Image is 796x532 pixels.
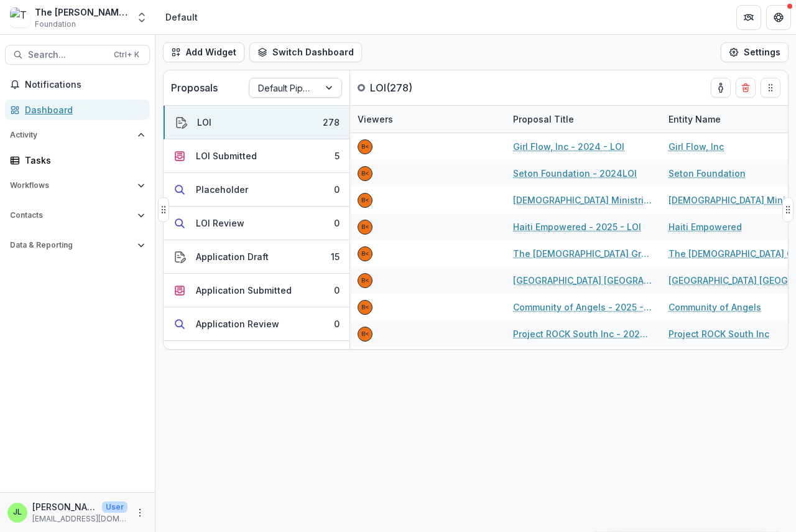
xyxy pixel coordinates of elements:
[323,116,340,129] div: 278
[10,211,132,220] span: Contacts
[196,149,257,162] div: LOI Submitted
[133,5,150,30] button: Open entity switcher
[513,140,624,153] a: Girl Flow, Inc - 2024 - LOI
[35,6,128,19] div: The [PERSON_NAME] Foundation
[28,50,106,60] span: Search...
[25,154,140,167] div: Tasks
[361,170,369,177] div: Blair White <bwhite@bolickfoundation.org>
[361,224,369,230] div: Blair White <bwhite@bolickfoundation.org>
[158,197,169,222] button: Drag
[669,167,746,180] a: Seton Foundation
[736,78,756,98] button: Delete card
[661,113,728,126] div: Entity Name
[331,250,340,263] div: 15
[361,331,369,337] div: Blair White <bwhite@bolickfoundation.org>
[669,327,769,340] a: Project ROCK South Inc
[5,175,150,195] button: Open Workflows
[5,100,150,120] a: Dashboard
[370,80,463,95] p: LOI ( 278 )
[513,247,654,260] a: The [DEMOGRAPHIC_DATA] Grace, Inc. - 2024 - LOI
[350,106,506,133] div: Viewers
[10,181,132,190] span: Workflows
[196,284,292,297] div: Application Submitted
[669,220,742,233] a: Haiti Empowered
[197,116,211,129] div: LOI
[25,103,140,116] div: Dashboard
[35,19,76,30] span: Foundation
[782,197,794,222] button: Drag
[5,125,150,145] button: Open Activity
[32,513,127,525] p: [EMAIL_ADDRESS][DOMAIN_NAME]
[334,284,340,297] div: 0
[721,42,789,62] button: Settings
[335,149,340,162] div: 5
[163,42,244,62] button: Add Widget
[506,113,581,126] div: Proposal Title
[164,106,349,139] button: LOI278
[32,500,97,513] p: [PERSON_NAME]
[361,144,369,150] div: Blair White <bwhite@bolickfoundation.org>
[164,207,349,240] button: LOI Review0
[711,78,731,98] button: toggle-assigned-to-me
[25,80,145,90] span: Notifications
[361,251,369,257] div: Blair White <bwhite@bolickfoundation.org>
[669,301,761,314] a: Community of Angels
[513,194,654,207] a: [DEMOGRAPHIC_DATA] Ministries - 2025 - LOI
[196,183,248,196] div: Placeholder
[513,274,654,287] a: [GEOGRAPHIC_DATA] [GEOGRAPHIC_DATA] - 2025 - LOI
[164,240,349,274] button: Application Draft15
[350,113,400,126] div: Viewers
[506,106,661,133] div: Proposal Title
[513,327,654,340] a: Project ROCK South Inc - 2024 - LOI
[196,250,269,263] div: Application Draft
[5,45,150,65] button: Search...
[361,197,369,203] div: Blair White <bwhite@bolickfoundation.org>
[5,235,150,255] button: Open Data & Reporting
[160,8,203,26] nav: breadcrumb
[334,317,340,330] div: 0
[513,167,637,180] a: Seton Foundation - 2024LOI
[10,131,132,139] span: Activity
[334,217,340,230] div: 0
[736,5,761,30] button: Partners
[5,150,150,170] a: Tasks
[761,78,780,98] button: Drag
[165,11,198,24] div: Default
[334,183,340,196] div: 0
[766,5,791,30] button: Get Help
[513,301,654,314] a: Community of Angels - 2025 - LOI
[196,317,279,330] div: Application Review
[669,140,724,153] a: Girl Flow, Inc
[249,42,362,62] button: Switch Dashboard
[196,217,244,230] div: LOI Review
[5,205,150,225] button: Open Contacts
[164,139,349,173] button: LOI Submitted5
[164,173,349,207] button: Placeholder0
[361,304,369,310] div: Blair White <bwhite@bolickfoundation.org>
[102,502,127,513] p: User
[10,7,30,27] img: The Bolick Foundation
[164,307,349,341] button: Application Review0
[13,508,22,516] div: Joye Lane
[132,505,147,520] button: More
[111,48,142,62] div: Ctrl + K
[361,278,369,284] div: Blair White <bwhite@bolickfoundation.org>
[10,241,132,250] span: Data & Reporting
[513,220,641,233] a: Haiti Empowered - 2025 - LOI
[5,75,150,95] button: Notifications
[171,80,218,95] p: Proposals
[164,274,349,307] button: Application Submitted0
